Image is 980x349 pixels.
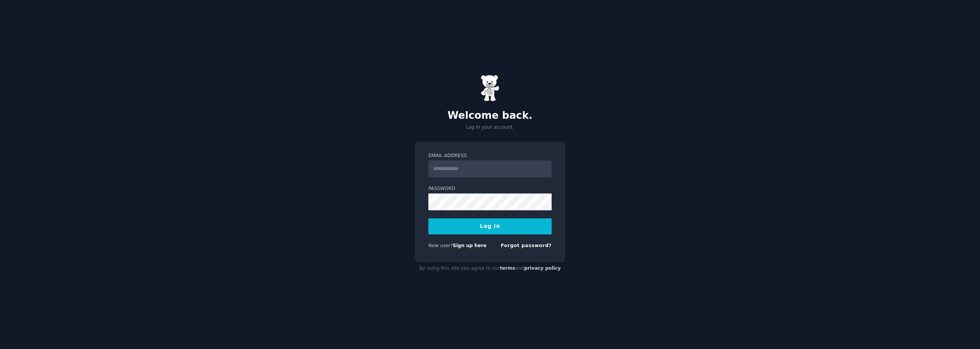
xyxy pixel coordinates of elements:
span: New user? [428,243,453,248]
a: Forgot password? [501,243,552,248]
img: Gummy Bear [480,75,500,102]
a: Sign up here [453,243,487,248]
p: Log in your account. [415,124,565,131]
label: Password [428,185,552,192]
button: Log In [428,218,552,234]
div: By using this site you agree to our and [415,262,565,275]
a: privacy policy [524,265,561,271]
a: terms [500,265,515,271]
label: Email Address [428,152,552,159]
h2: Welcome back. [415,110,565,122]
